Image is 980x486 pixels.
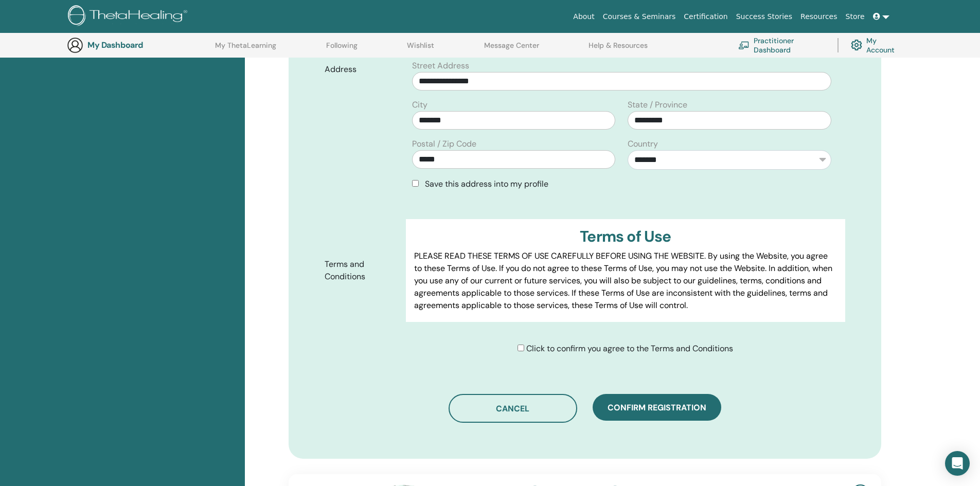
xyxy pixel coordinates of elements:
[414,227,836,246] h3: Terms of Use
[496,403,529,414] span: Cancel
[732,7,796,26] a: Success Stories
[412,138,476,150] label: Postal / Zip Code
[569,7,598,26] a: About
[738,41,750,49] img: chalkboard-teacher.svg
[945,451,970,476] div: Open Intercom Messenger
[326,41,358,58] a: Following
[589,41,648,58] a: Help & Resources
[67,37,83,53] img: generic-user-icon.jpg
[449,394,577,423] button: Cancel
[484,41,539,58] a: Message Center
[738,34,825,57] a: Practitioner Dashboard
[526,343,733,354] span: Click to confirm you agree to the Terms and Conditions
[796,7,842,26] a: Resources
[851,37,862,53] img: cog.svg
[425,178,548,189] span: Save this address into my profile
[412,99,427,111] label: City
[680,7,732,26] a: Certification
[412,60,469,72] label: Street Address
[414,250,836,312] p: PLEASE READ THESE TERMS OF USE CAREFULLY BEFORE USING THE WEBSITE. By using the Website, you agre...
[407,41,434,58] a: Wishlist
[414,320,836,468] p: Lor IpsumDolorsi.ame Cons adipisci elits do eiusm tem incid, utl etdol, magnaali eni adminimve qu...
[68,5,191,28] img: logo.png
[599,7,680,26] a: Courses & Seminars
[215,41,276,58] a: My ThetaLearning
[317,255,406,286] label: Terms and Conditions
[87,40,190,50] h3: My Dashboard
[842,7,869,26] a: Store
[593,394,721,421] button: Confirm registration
[851,34,903,57] a: My Account
[628,138,658,150] label: Country
[317,60,406,79] label: Address
[608,402,706,413] span: Confirm registration
[628,99,687,111] label: State / Province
